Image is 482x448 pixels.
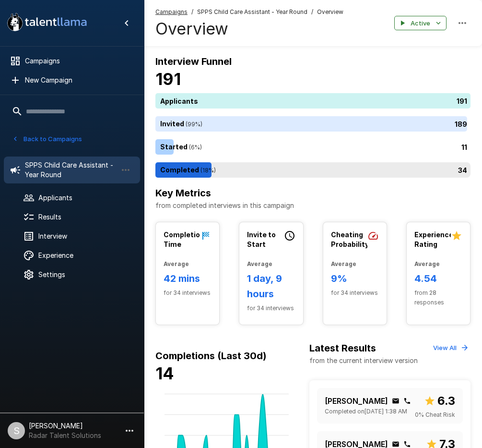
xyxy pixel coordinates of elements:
[309,356,418,365] p: from the current interview version
[164,230,204,248] b: Completion Time
[155,8,188,15] u: Campaigns
[247,303,295,313] span: for 34 interviews
[461,142,467,152] p: 11
[414,271,462,286] h6: 4.54
[247,260,272,267] b: Average
[392,440,400,448] div: Click to copy
[403,397,411,405] div: Click to copy
[331,230,369,248] b: Cheating Probability
[414,288,462,307] span: from 28 responses
[317,7,343,17] span: Overview
[164,288,212,298] span: for 34 interviews
[311,7,313,17] span: /
[325,407,407,416] span: Completed on [DATE] 1:38 AM
[394,16,447,31] button: Active
[197,7,307,17] span: SPPS Child Care Assistant - Year Round
[414,230,453,248] b: Experience Rating
[455,119,467,129] p: 189
[437,394,455,408] b: 6.3
[155,187,211,199] b: Key Metrics
[331,288,379,298] span: for 34 interviews
[331,260,356,267] b: Average
[392,397,400,405] div: Click to copy
[247,230,276,248] b: Invite to Start
[155,201,470,210] p: from completed interviews in this campaign
[155,69,181,89] b: 191
[458,165,467,175] p: 34
[415,410,455,420] span: 0 % Cheat Risk
[403,440,411,448] div: Click to copy
[431,340,470,355] button: View All
[164,271,212,286] h6: 42 mins
[414,260,440,267] b: Average
[457,96,467,106] p: 191
[155,350,267,362] b: Completions (Last 30d)
[155,363,174,383] b: 14
[325,395,388,407] p: [PERSON_NAME]
[155,19,343,39] h4: Overview
[155,56,232,67] b: Interview Funnel
[191,7,193,17] span: /
[331,271,379,286] h6: 9%
[164,260,189,267] b: Average
[247,271,295,302] h6: 1 day, 9 hours
[309,342,376,354] b: Latest Results
[424,392,455,410] span: Overall score out of 10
